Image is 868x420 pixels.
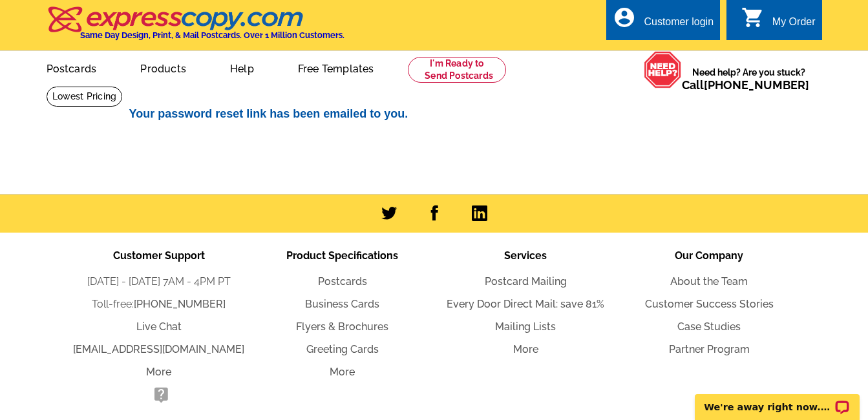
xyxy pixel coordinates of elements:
[504,249,547,262] span: Services
[686,379,868,420] iframe: LiveChat chat widget
[286,249,398,262] span: Product Specifications
[120,52,207,83] a: Products
[741,6,765,29] i: shopping_cart
[306,343,379,355] a: Greeting Cards
[80,30,344,40] h4: Same Day Design, Print, & Mail Postcards. Over 1 Million Customers.
[67,297,251,312] li: Toll-free:
[513,343,538,355] a: More
[704,78,809,92] a: [PHONE_NUMBER]
[495,320,556,333] a: Mailing Lists
[67,274,251,289] li: [DATE] - [DATE] 7AM - 4PM PT
[296,320,388,333] a: Flyers & Brochures
[277,52,395,83] a: Free Templates
[485,275,567,288] a: Postcard Mailing
[26,52,118,83] a: Postcards
[613,6,636,29] i: account_circle
[644,51,682,89] img: help
[318,275,367,288] a: Postcards
[670,275,748,288] a: About the Team
[669,343,750,355] a: Partner Program
[675,249,743,262] span: Our Company
[146,366,171,378] a: More
[73,343,244,355] a: [EMAIL_ADDRESS][DOMAIN_NAME]
[682,66,816,92] span: Need help? Are you stuck?
[330,366,355,378] a: More
[305,298,379,310] a: Business Cards
[209,52,275,83] a: Help
[741,14,816,30] a: shopping_cart My Order
[136,320,182,333] a: Live Chat
[644,16,714,34] div: Customer login
[47,16,344,40] a: Same Day Design, Print, & Mail Postcards. Over 1 Million Customers.
[129,107,750,121] h2: Your password reset link has been emailed to you.
[772,16,816,34] div: My Order
[134,298,226,310] a: [PHONE_NUMBER]
[447,298,604,310] a: Every Door Direct Mail: save 81%
[677,320,741,333] a: Case Studies
[113,249,205,262] span: Customer Support
[645,298,774,310] a: Customer Success Stories
[682,78,809,92] span: Call
[613,14,714,30] a: account_circle Customer login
